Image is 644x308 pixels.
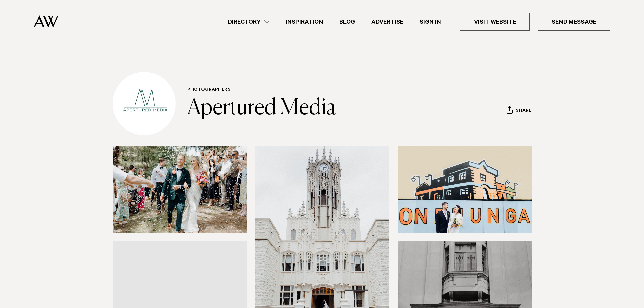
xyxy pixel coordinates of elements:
span: Share [516,108,531,114]
a: Directory [220,17,278,26]
a: Visit Website [460,13,530,31]
img: Auckland Weddings Logo [34,15,58,28]
a: Inspiration [278,17,331,26]
a: Sign In [411,17,449,26]
a: Photographers [187,87,231,93]
img: Profile Avatar [113,72,176,135]
a: Blog [331,17,363,26]
a: Apertured Media [187,97,336,119]
button: Share [506,106,532,116]
a: Send Message [538,13,610,31]
a: Advertise [363,17,411,26]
